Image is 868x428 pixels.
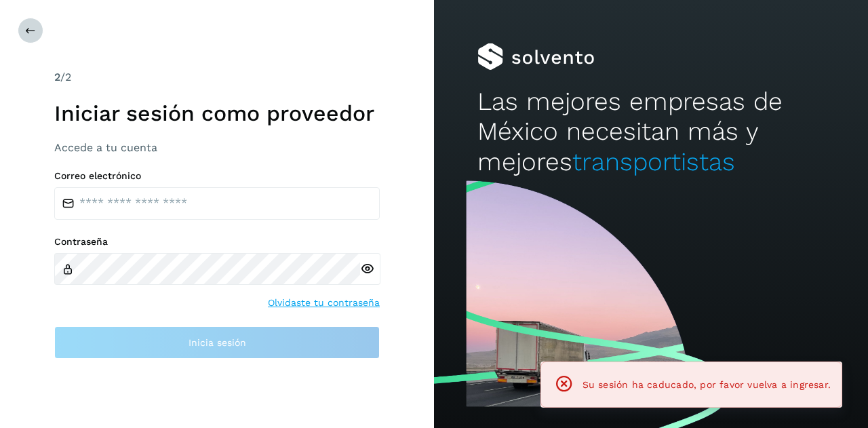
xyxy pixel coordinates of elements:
[189,338,246,347] span: Inicia sesión
[572,147,735,176] span: transportistas
[54,71,60,83] span: 2
[54,69,380,85] div: /2
[54,326,380,359] button: Inicia sesión
[268,296,380,310] a: Olvidaste tu contraseña
[54,236,380,248] label: Contraseña
[583,379,831,390] span: Su sesión ha caducado, por favor vuelva a ingresar.
[477,87,825,177] h2: Las mejores empresas de México necesitan más y mejores
[54,170,380,182] label: Correo electrónico
[54,141,380,154] h3: Accede a tu cuenta
[54,100,380,126] h1: Iniciar sesión como proveedor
